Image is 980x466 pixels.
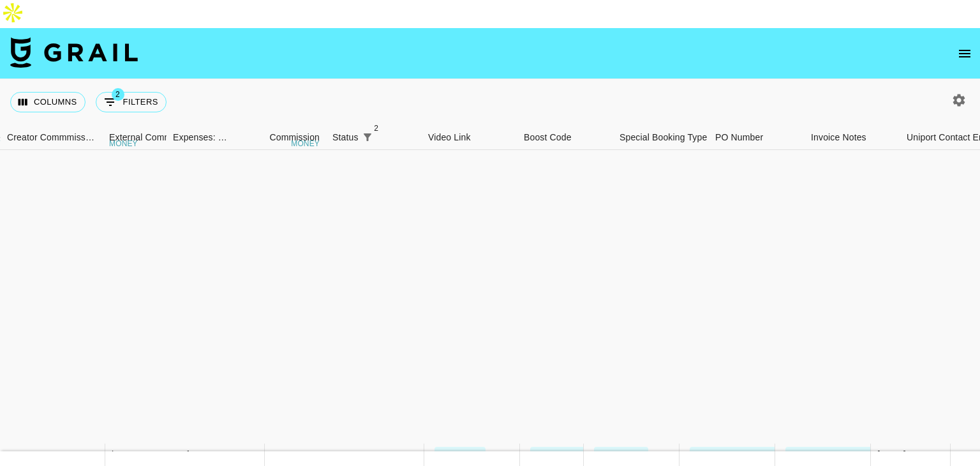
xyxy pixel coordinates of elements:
[7,125,103,150] div: Creator Commmission Override
[805,125,900,150] div: Invoice Notes
[326,125,422,150] div: Status
[376,128,394,146] button: Sort
[690,447,833,463] a: [EMAIL_ADDRESS][DOMAIN_NAME]
[613,125,709,150] div: Special Booking Type
[10,37,138,68] img: Grail Talent
[709,125,805,150] div: PO Number
[96,92,167,112] button: Show filters
[620,125,707,150] div: Special Booking Type
[952,41,977,66] button: open drawer
[112,88,124,101] span: 2
[10,92,85,112] button: Select columns
[524,125,572,150] div: Boost Code
[112,448,218,461] div: b1AxMxnAK4QRAf4E0g2t
[715,125,763,150] div: PO Number
[785,447,899,463] a: CoreHold Lgs Camapgin
[370,122,383,135] span: 2
[517,125,613,150] div: Boost Code
[811,125,866,150] div: Invoice Notes
[434,447,486,463] a: delly.girl
[359,128,376,146] div: 2 active filters
[594,447,648,463] a: GLOWMODE
[173,125,228,150] div: Expenses: Remove Commission?
[428,125,471,150] div: Video Link
[332,125,359,150] div: Status
[271,448,364,461] div: recXw1P4BIm0Y8wM7
[422,125,517,150] div: Video Link
[269,125,320,150] div: Commission
[109,125,195,150] div: External Commission
[291,140,320,147] div: money
[167,125,230,150] div: Expenses: Remove Commission?
[7,125,96,150] div: Creator Commmission Override
[109,140,138,147] div: money
[877,448,906,461] div: 05/07/2025
[359,128,376,146] button: Show filters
